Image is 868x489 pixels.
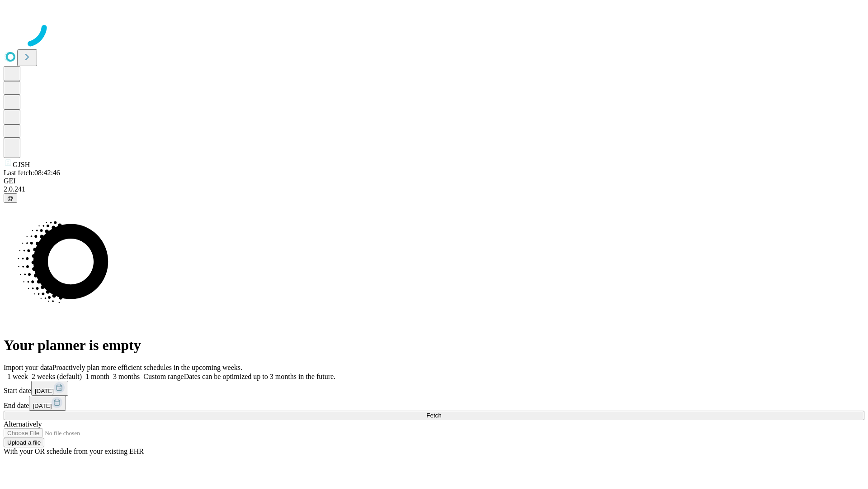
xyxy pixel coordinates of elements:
[4,438,44,447] button: Upload a file
[33,403,52,409] span: [DATE]
[4,411,864,420] button: Fetch
[4,381,864,396] div: Start date
[113,373,140,380] span: 3 months
[52,364,242,371] span: Proactively plan more efficient schedules in the upcoming weeks.
[7,195,14,201] span: @
[143,373,184,380] span: Custom range
[7,373,28,380] span: 1 week
[4,169,60,177] span: Last fetch: 08:42:46
[31,381,68,396] button: [DATE]
[35,388,54,394] span: [DATE]
[29,396,66,411] button: [DATE]
[4,185,864,193] div: 2.0.241
[4,396,864,411] div: End date
[426,412,441,419] span: Fetch
[4,447,144,455] span: With your OR schedule from your existing EHR
[184,373,335,380] span: Dates can be optimized up to 3 months in the future.
[4,420,42,428] span: Alternatively
[4,337,864,354] h1: Your planner is empty
[13,161,30,168] span: GJSH
[4,364,52,371] span: Import your data
[4,193,17,203] button: @
[85,373,109,380] span: 1 month
[32,373,82,380] span: 2 weeks (default)
[4,177,864,185] div: GEI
